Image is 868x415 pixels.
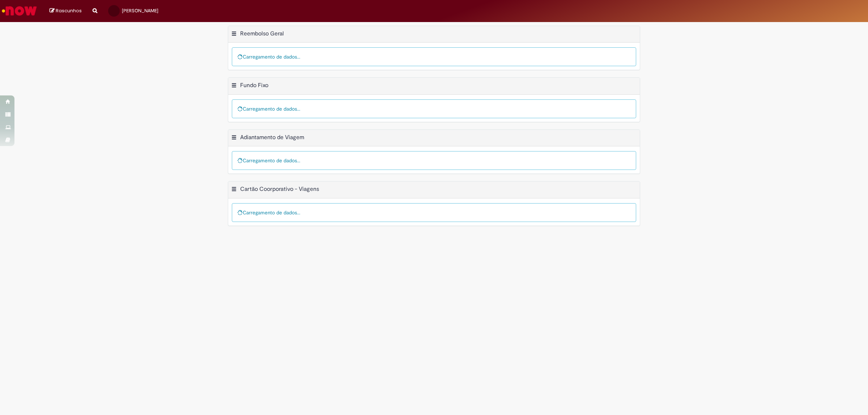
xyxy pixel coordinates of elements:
[1,4,38,18] img: ServiceNow
[232,47,636,66] div: Carregamento de dados...
[232,151,636,170] div: Carregamento de dados...
[231,82,237,91] button: Fundo Fixo Menu de contexto
[231,30,237,39] button: Reembolso Geral Menu de contexto
[232,99,636,118] div: Carregamento de dados...
[240,134,304,141] h2: Adiantamento de Viagem
[56,7,82,14] span: Rascunhos
[232,203,636,222] div: Carregamento de dados...
[50,8,82,14] a: Rascunhos
[122,8,158,14] span: [PERSON_NAME]
[231,185,237,195] button: Cartão Coorporativo - Viagens Menu de contexto
[240,82,268,89] h2: Fundo Fixo
[240,30,284,37] h2: Reembolso Geral
[240,186,319,193] h2: Cartão Coorporativo - Viagens
[231,134,237,143] button: Adiantamento de Viagem Menu de contexto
